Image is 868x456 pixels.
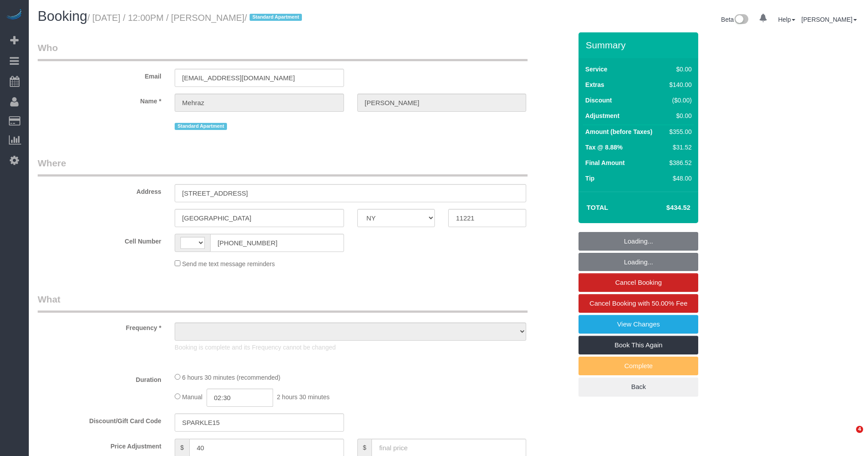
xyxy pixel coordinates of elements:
div: $48.00 [666,174,692,183]
input: Email [175,69,344,87]
a: Book This Again [579,336,698,354]
a: Help [778,16,795,23]
small: / [DATE] / 12:00PM / [PERSON_NAME] [87,13,305,23]
div: $0.00 [666,65,692,74]
label: Cell Number [31,234,168,246]
label: Email [31,69,168,81]
a: [PERSON_NAME] [802,16,857,23]
label: Tip [585,174,594,183]
a: View Changes [579,315,698,334]
span: 2 hours 30 minutes [277,393,329,401]
img: New interface [734,14,748,26]
div: $31.52 [666,143,692,152]
label: Duration [31,372,168,384]
a: Cancel Booking [579,273,698,292]
legend: Where [38,157,528,177]
span: 4 [856,426,863,433]
span: Send me text message reminders [182,260,275,267]
label: Extras [585,80,604,89]
span: Cancel Booking with 50.00% Fee [590,299,688,307]
strong: Total [586,204,608,211]
span: Standard Apartment [175,123,227,130]
iframe: Intercom live chat [838,426,859,447]
span: 6 hours 30 minutes (recommended) [182,374,281,381]
label: Service [585,65,607,74]
div: $355.00 [666,127,692,136]
a: Cancel Booking with 50.00% Fee [579,294,698,313]
label: Frequency * [31,320,168,332]
span: / [244,13,305,23]
h3: Summary [586,40,694,50]
label: Tax @ 8.88% [585,143,622,152]
input: Zip Code [448,209,526,227]
label: Amount (before Taxes) [585,127,652,136]
span: Standard Apartment [250,14,302,21]
img: Automaid Logo [5,9,23,21]
label: Price Adjustment [31,439,168,451]
a: Beta [721,16,749,23]
div: $386.52 [666,158,692,167]
label: Discount/Gift Card Code [31,413,168,425]
div: $0.00 [666,111,692,120]
div: $140.00 [666,80,692,89]
a: Back [579,377,698,396]
label: Name * [31,94,168,106]
label: Discount [585,96,612,105]
h4: $434.52 [640,204,690,212]
input: First Name [175,94,344,112]
span: Booking [38,8,87,24]
input: Last Name [357,94,527,112]
p: Booking is complete and its Frequency cannot be changed [175,343,527,352]
input: City [175,209,344,227]
legend: Who [38,41,528,61]
input: Cell Number [210,234,344,252]
label: Final Amount [585,158,625,167]
div: ($0.00) [666,96,692,105]
span: Manual [182,393,203,401]
legend: What [38,293,528,313]
label: Adjustment [585,111,619,120]
label: Address [31,184,168,196]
